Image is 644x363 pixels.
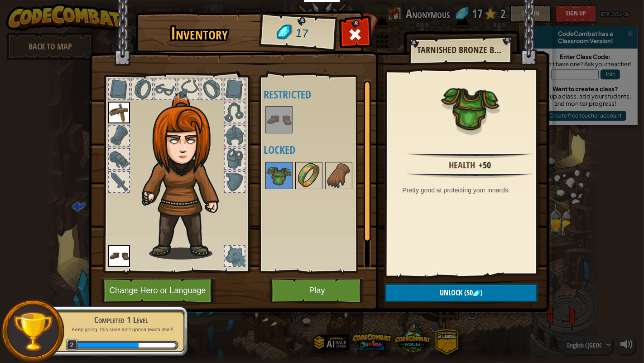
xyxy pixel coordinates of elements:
img: hr.png [407,152,533,158]
button: Play [270,278,365,303]
img: portrait.png [326,163,351,188]
img: hair_f2.png [138,93,235,260]
h2: Tarnished Bronze Breastplate [418,45,503,55]
img: trophy.png [12,311,53,352]
span: Unlock [440,288,462,298]
button: Unlock(50) [385,284,538,302]
div: Completed 1 Level [64,314,178,326]
img: portrait.png [266,163,292,188]
span: 2 [66,339,78,351]
span: 17 [295,25,309,42]
p: Keep going, this code ain't gonna teach itself! [64,326,178,333]
div: Health [449,159,475,172]
img: portrait.png [108,245,130,267]
span: (50 [462,288,473,298]
img: portrait.png [108,102,130,123]
button: Change Hero or Language [101,278,216,303]
img: hr.png [407,172,533,178]
img: portrait.png [266,107,292,132]
h4: Locked [264,144,378,156]
img: portrait.png [441,78,500,137]
div: +50 [479,159,491,172]
h4: Restricted [264,88,378,100]
h1: Inventory [142,24,257,43]
img: portrait.png [296,163,322,188]
img: gem.png [473,290,480,297]
span: ) [480,288,482,298]
div: Pretty good at protecting your innards. [403,186,542,195]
